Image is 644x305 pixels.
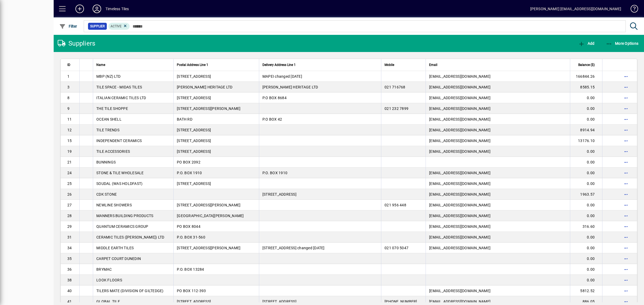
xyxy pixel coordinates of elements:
[96,267,112,271] span: BRYMAC
[578,41,594,46] span: Add
[67,106,69,111] span: 9
[96,192,117,196] span: CDK STONE
[96,74,120,79] span: MBP (NZ) LTD
[177,149,211,154] span: [STREET_ADDRESS]
[177,203,240,207] span: [STREET_ADDRESS][PERSON_NAME]
[67,117,72,121] span: 11
[177,235,205,239] span: P.O. BOX 31-560
[570,189,602,200] td: 1963.57
[570,253,602,264] td: 0.00
[385,106,408,111] span: 021 232 7899
[622,276,630,284] button: More options
[67,299,72,304] span: 41
[67,62,70,68] span: ID
[570,243,602,253] td: 0.00
[96,289,164,293] span: TILERS MATE (DIVISION OF GILTEDGE)
[67,74,69,79] span: 1
[622,190,630,199] button: More options
[262,85,318,89] span: [PERSON_NAME] HERITAGE LTD
[385,85,405,89] span: 021 716768
[177,139,211,143] span: [STREET_ADDRESS]
[177,62,208,68] span: Postal Address Line 1
[177,181,211,186] span: [STREET_ADDRESS]
[429,224,491,229] span: [EMAIL_ADDRESS][DOMAIN_NAME]
[88,4,105,14] button: Profile
[429,299,491,304] span: [EMAIL_ADDRESS][DOMAIN_NAME]
[96,160,116,164] span: BUNNINGS
[96,203,132,207] span: NEWLINE SHOWERS
[67,246,72,250] span: 34
[262,192,297,196] span: [STREET_ADDRESS]
[385,62,422,68] div: Mobile
[429,117,491,121] span: [EMAIL_ADDRESS][DOMAIN_NAME]
[622,265,630,274] button: More options
[96,85,142,89] span: TILE SPACE - MIDAS TILES
[429,235,491,239] span: [EMAIL_ADDRESS][DOMAIN_NAME]
[622,115,630,124] button: More options
[262,74,302,79] span: MAPEI changed [DATE]
[570,82,602,92] td: 8585.15
[622,201,630,209] button: More options
[570,210,602,221] td: 0.00
[570,114,602,125] td: 0.00
[570,221,602,232] td: 316.60
[67,267,72,271] span: 36
[67,96,69,100] span: 8
[429,106,491,111] span: [EMAIL_ADDRESS][DOMAIN_NAME]
[96,62,105,68] span: Name
[570,135,602,146] td: 13176.10
[71,4,88,14] button: Add
[573,62,599,68] div: Balance ($)
[96,224,148,229] span: QUANTUM CERAMICS GROUP
[429,203,491,207] span: [EMAIL_ADDRESS][DOMAIN_NAME]
[67,85,69,89] span: 3
[105,5,129,13] div: Timeless Tiles
[606,41,639,46] span: More Options
[622,287,630,295] button: More options
[67,256,72,261] span: 35
[262,96,287,100] span: P.O BOX 8684
[96,278,122,282] span: LOOK FLOORS
[59,24,77,28] span: Filter
[262,117,282,121] span: P.O BOX 42
[385,299,417,304] span: [PHONE_NUMBER]
[177,96,211,100] span: [STREET_ADDRESS]
[622,179,630,188] button: More options
[570,200,602,210] td: 0.00
[429,149,491,154] span: [EMAIL_ADDRESS][DOMAIN_NAME]
[622,233,630,241] button: More options
[429,139,491,143] span: [EMAIL_ADDRESS][DOMAIN_NAME]
[622,126,630,134] button: More options
[429,62,567,68] div: Email
[570,264,602,275] td: 0.00
[429,246,491,250] span: [EMAIL_ADDRESS][DOMAIN_NAME]
[177,224,200,229] span: PO BOX 8044
[96,139,142,143] span: INDEPENDENT CERAMICS
[177,267,204,271] span: P.O. BOX 13284
[570,178,602,189] td: 0.00
[570,275,602,285] td: 0.00
[177,299,211,304] span: [STREET_ADDRESS]
[96,106,128,111] span: THE TILE SHOPPE
[67,203,72,207] span: 27
[67,160,72,164] span: 21
[429,289,491,293] span: [EMAIL_ADDRESS][DOMAIN_NAME]
[570,157,602,168] td: 0.00
[67,224,72,229] span: 29
[429,96,491,100] span: [EMAIL_ADDRESS][DOMAIN_NAME]
[530,5,621,13] div: [PERSON_NAME] [EMAIL_ADDRESS][DOMAIN_NAME]
[570,125,602,135] td: 8914.94
[262,246,325,250] span: [STREET_ADDRESS] changed [DATE]
[622,169,630,177] button: More options
[177,289,206,293] span: PO BOX 112-393
[570,92,602,103] td: 0.00
[622,147,630,156] button: More options
[577,39,596,48] button: Add
[96,235,164,239] span: CERAMIC TILES ([PERSON_NAME]) LTD
[67,278,72,282] span: 38
[96,96,146,100] span: ITALIAN CERAMIC TILES LTD
[429,62,437,68] span: Email
[262,171,287,175] span: P.O. BOX 1910
[67,62,76,68] div: ID
[67,214,72,218] span: 28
